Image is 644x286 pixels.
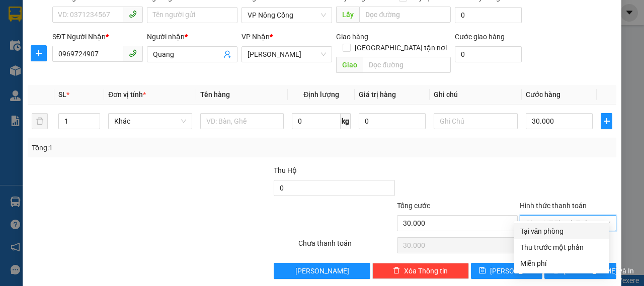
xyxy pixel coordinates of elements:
[129,49,137,57] span: phone
[336,57,363,73] span: Giao
[434,113,518,129] input: Ghi Chú
[397,202,430,210] span: Tổng cước
[223,50,231,58] span: user-add
[359,7,450,23] input: Dọc đường
[520,202,587,210] label: Hình thức thanh toán
[359,113,426,129] input: 0
[248,47,326,62] span: Thái Nguyên
[31,49,46,57] span: plus
[31,45,47,61] button: plus
[295,265,349,276] span: [PERSON_NAME]
[601,117,612,125] span: plus
[108,90,146,99] span: Đơn vị tính
[336,33,368,41] span: Giao hàng
[129,10,137,18] span: phone
[455,7,522,23] input: Cước lấy hàng
[526,90,560,99] span: Cước hàng
[341,113,351,129] span: kg
[274,263,370,279] button: [PERSON_NAME]
[274,166,297,174] span: Thu Hộ
[471,263,543,279] button: save[PERSON_NAME]
[544,263,616,279] button: printer[PERSON_NAME] và In
[200,90,230,99] span: Tên hàng
[490,265,544,276] span: [PERSON_NAME]
[520,242,603,253] div: Thu trước một phần
[455,46,522,62] input: Cước giao hàng
[351,42,451,53] span: [GEOGRAPHIC_DATA] tận nơi
[248,8,326,23] span: VP Nông Cống
[200,113,284,129] input: VD: Bàn, Ghế
[430,85,522,105] th: Ghi chú
[32,142,250,153] div: Tổng: 1
[363,57,450,73] input: Dọc đường
[297,238,396,255] div: Chưa thanh toán
[147,31,237,42] div: Người nhận
[303,90,339,99] span: Định lượng
[601,113,612,129] button: plus
[520,226,603,237] div: Tại văn phòng
[404,265,448,276] span: Xóa Thông tin
[52,31,143,42] div: SĐT Người Nhận
[520,258,603,269] div: Miễn phí
[336,7,359,23] span: Lấy
[479,267,486,275] span: save
[372,263,469,279] button: deleteXóa Thông tin
[32,113,48,129] button: delete
[58,90,66,99] span: SL
[359,90,396,99] span: Giá trị hàng
[393,267,400,275] span: delete
[242,33,270,41] span: VP Nhận
[455,33,505,41] label: Cước giao hàng
[114,114,186,129] span: Khác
